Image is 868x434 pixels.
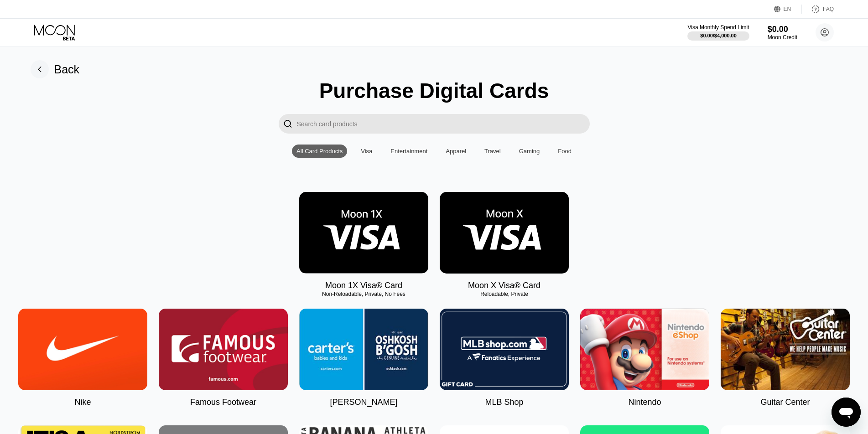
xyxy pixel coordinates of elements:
[330,398,397,407] div: [PERSON_NAME]
[356,145,377,158] div: Visa
[325,281,402,290] div: Moon 1X Visa® Card
[687,24,749,41] div: Visa Monthly Spend Limit$0.00/$4,000.00
[760,398,810,407] div: Guitar Center
[832,398,861,427] iframe: Button to launch messaging window, conversation in progress
[774,5,802,14] div: EN
[74,398,91,407] div: Nike
[768,34,797,41] div: Moon Credit
[480,145,505,158] div: Travel
[441,145,471,158] div: Apparel
[553,145,576,158] div: Food
[390,148,427,155] div: Entertainment
[319,78,549,103] div: Purchase Digital Cards
[768,25,797,34] div: $0.00
[54,63,80,76] div: Back
[190,398,256,407] div: Famous Footwear
[485,398,523,407] div: MLB Shop
[292,145,347,158] div: All Card Products
[361,148,372,155] div: Visa
[515,145,545,158] div: Gaming
[283,119,292,129] div: 
[784,6,791,12] div: EN
[297,114,590,134] input: Search card products
[296,148,343,155] div: All Card Products
[558,148,572,155] div: Food
[468,281,541,290] div: Moon X Visa® Card
[440,291,569,297] div: Reloadable, Private
[484,148,501,155] div: Travel
[299,291,428,297] div: Non-Reloadable, Private, No Fees
[519,148,540,155] div: Gaming
[628,398,661,407] div: Nintendo
[687,24,749,31] div: Visa Monthly Spend Limit
[802,5,834,14] div: FAQ
[279,114,297,134] div: 
[700,33,737,38] div: $0.00 / $4,000.00
[768,25,797,41] div: $0.00Moon Credit
[446,148,466,155] div: Apparel
[823,6,834,12] div: FAQ
[386,145,432,158] div: Entertainment
[31,60,80,78] div: Back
